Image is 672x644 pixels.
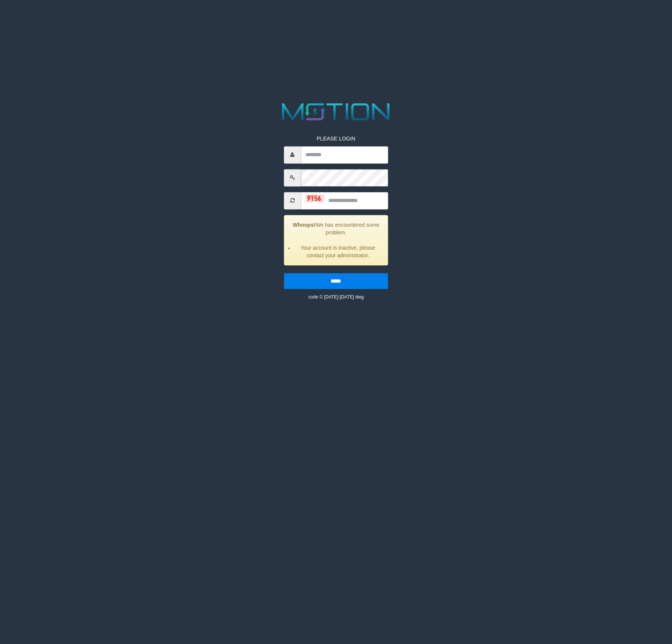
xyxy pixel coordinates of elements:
strong: Whoops! [293,222,316,228]
img: captcha [305,194,324,202]
img: MOTION_logo.png [277,100,395,123]
small: code © [DATE]-[DATE] dwg [308,294,363,300]
p: PLEASE LOGIN [284,135,388,142]
li: Your account is inactive, please contact your administrator. [294,244,382,259]
div: We has encountered some problem. [284,215,388,265]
